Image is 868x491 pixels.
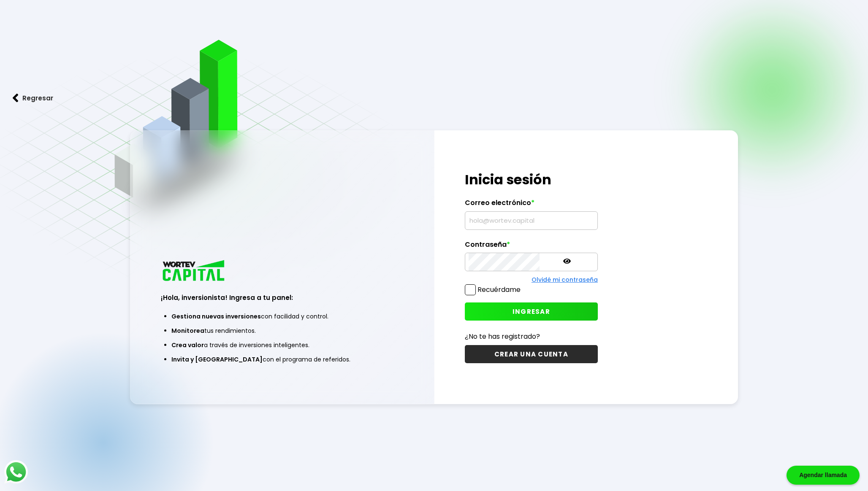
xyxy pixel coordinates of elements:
[465,240,598,253] label: Contraseña
[465,345,598,363] button: CREAR UNA CUENTA
[161,293,404,302] h3: ¡Hola, inversionista! Ingresa a tu panel:
[171,338,393,352] li: a través de inversiones inteligentes.
[465,331,598,363] a: ¿No te has registrado?CREAR UNA CUENTA
[465,331,598,342] p: ¿No te has registrado?
[161,259,228,284] img: logo_wortev_capital
[532,275,598,284] a: Olvidé mi contraseña
[171,309,393,324] li: con facilidad y control.
[787,466,860,485] div: Agendar llamada
[171,324,393,338] li: tus rendimientos.
[477,285,521,294] label: Recuérdame
[465,199,598,211] label: Correo electrónico
[4,460,28,484] img: logos_whatsapp-icon.242b2217.svg
[469,212,594,229] input: hola@wortev.capital
[513,307,550,316] span: INGRESAR
[171,326,204,335] span: Monitorea
[171,312,261,321] span: Gestiona nuevas inversiones
[171,355,263,364] span: Invita y [GEOGRAPHIC_DATA]
[13,94,19,103] img: flecha izquierda
[171,341,204,349] span: Crea valor
[465,170,598,190] h1: Inicia sesión
[171,352,393,367] li: con el programa de referidos.
[465,302,598,321] button: INGRESAR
